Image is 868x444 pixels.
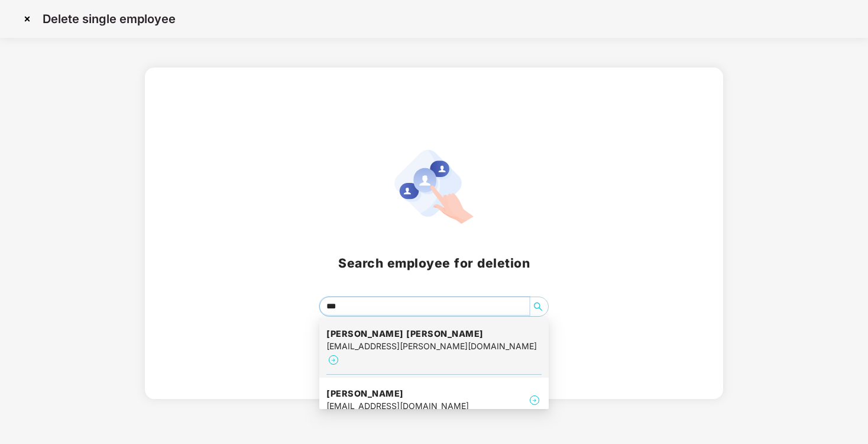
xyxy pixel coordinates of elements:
[394,150,474,224] img: svg+xml;base64,PHN2ZyB4bWxucz0iaHR0cDovL3d3dy53My5vcmcvMjAwMC9zdmciIHhtbG5zOnhsaW5rPSJodHRwOi8vd3...
[326,353,341,367] img: svg+xml;base64,PHN2ZyB4bWxucz0iaHR0cDovL3d3dy53My5vcmcvMjAwMC9zdmciIHdpZHRoPSIyNCIgaGVpZ2h0PSIyNC...
[43,12,176,26] p: Delete single employee
[18,9,37,28] img: svg+xml;base64,PHN2ZyBpZD0iQ3Jvc3MtMzJ4MzIiIHhtbG5zPSJodHRwOi8vd3d3LnczLm9yZy8yMDAwL3N2ZyIgd2lkdG...
[326,328,537,340] h4: [PERSON_NAME] [PERSON_NAME]
[326,340,537,353] div: [EMAIL_ADDRESS][PERSON_NAME][DOMAIN_NAME]
[326,400,469,413] div: [EMAIL_ADDRESS][DOMAIN_NAME]
[159,253,710,273] h2: Search employee for deletion
[326,388,469,400] h4: [PERSON_NAME]
[529,302,548,311] span: search
[527,393,542,407] img: svg+xml;base64,PHN2ZyB4bWxucz0iaHR0cDovL3d3dy53My5vcmcvMjAwMC9zdmciIHdpZHRoPSIyNCIgaGVpZ2h0PSIyNC...
[529,297,548,316] button: search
